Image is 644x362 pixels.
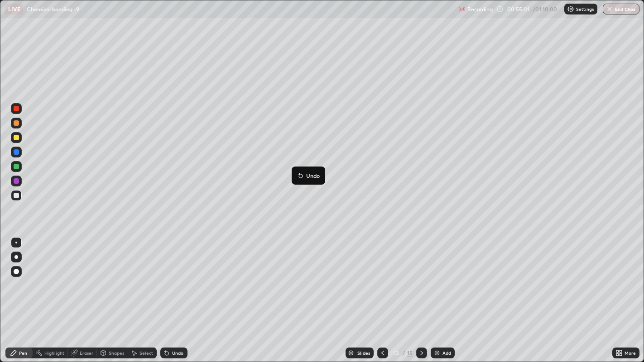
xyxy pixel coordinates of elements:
[392,350,401,356] div: 13
[606,5,613,13] img: end-class-cross
[44,351,64,355] div: Highlight
[357,351,370,355] div: Slides
[407,349,413,357] div: 15
[19,351,27,355] div: Pen
[27,5,79,13] p: Chemical bonding -9
[458,5,466,13] img: recording.375f2c34.svg
[625,351,636,355] div: More
[109,351,124,355] div: Shapes
[172,351,183,355] div: Undo
[433,349,441,357] img: add-slide-button
[603,4,639,14] button: End Class
[8,5,20,13] p: LIVE
[576,7,594,11] p: Settings
[403,350,405,356] div: /
[442,351,451,355] div: Add
[306,172,320,179] p: Undo
[295,170,322,181] button: Undo
[80,351,93,355] div: Eraser
[567,5,574,13] img: class-settings-icons
[139,351,153,355] div: Select
[467,6,493,13] p: Recording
